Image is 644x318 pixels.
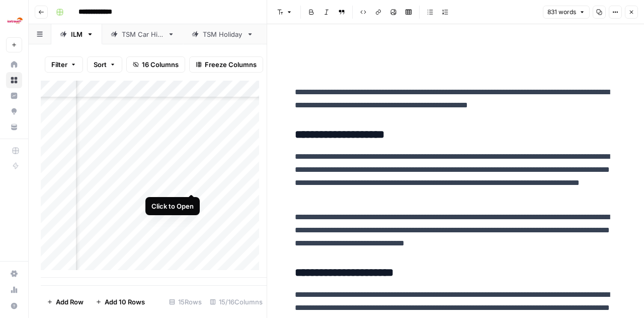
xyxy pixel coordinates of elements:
[6,282,22,298] a: Usage
[142,59,179,70] span: 16 Columns
[6,88,22,104] a: Insights
[41,294,90,310] button: Add Row
[87,56,122,73] button: Sort
[56,297,84,307] span: Add Row
[6,8,22,33] button: Workspace: Ice Travel Group
[6,56,22,73] a: Home
[51,24,102,44] a: ILM
[165,294,206,310] div: 15 Rows
[105,297,145,307] span: Add 10 Rows
[6,12,24,30] img: Ice Travel Group Logo
[90,294,151,310] button: Add 10 Rows
[183,24,262,44] a: TSM Holiday
[6,72,22,88] a: Browse
[547,8,576,17] span: 831 words
[203,29,243,39] div: TSM Holiday
[6,266,22,282] a: Settings
[6,103,22,119] a: Opportunities
[51,59,67,70] span: Filter
[151,201,194,211] div: Click to Open
[102,24,183,44] a: TSM Car Hire
[205,59,257,70] span: Freeze Columns
[6,298,22,314] button: Help + Support
[206,294,267,310] div: 15/16 Columns
[71,29,83,39] div: ILM
[6,119,22,135] a: Your Data
[126,56,185,73] button: 16 Columns
[122,29,164,39] div: TSM Car Hire
[189,56,263,73] button: Freeze Columns
[45,56,83,73] button: Filter
[94,59,107,70] span: Sort
[543,6,590,19] button: 831 words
